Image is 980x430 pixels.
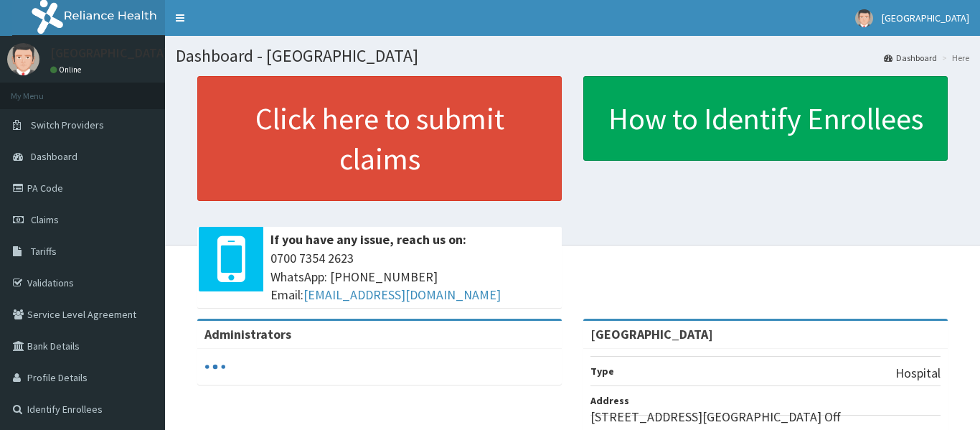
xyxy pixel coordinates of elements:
img: User Image [855,9,873,27]
span: Tariffs [31,245,57,258]
a: Click here to submit claims [197,76,562,201]
p: [GEOGRAPHIC_DATA] [50,47,169,60]
span: 0700 7354 2623 WhatsApp: [PHONE_NUMBER] Email: [270,249,555,304]
b: If you have any issue, reach us on: [270,231,466,248]
span: Claims [31,213,59,226]
h1: Dashboard - [GEOGRAPHIC_DATA] [176,47,969,65]
svg: audio-loading [204,356,226,378]
b: Type [590,365,614,378]
span: [GEOGRAPHIC_DATA] [882,11,969,24]
p: Hospital [895,364,941,383]
strong: [GEOGRAPHIC_DATA] [590,326,713,342]
span: Switch Providers [31,118,104,131]
b: Administrators [204,326,291,342]
a: Dashboard [884,52,937,64]
b: Address [590,394,629,407]
a: Online [50,65,85,75]
li: Here [938,52,969,64]
a: [EMAIL_ADDRESS][DOMAIN_NAME] [303,286,501,303]
span: Dashboard [31,150,77,163]
a: How to Identify Enrollees [583,76,948,161]
img: User Image [7,43,39,75]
